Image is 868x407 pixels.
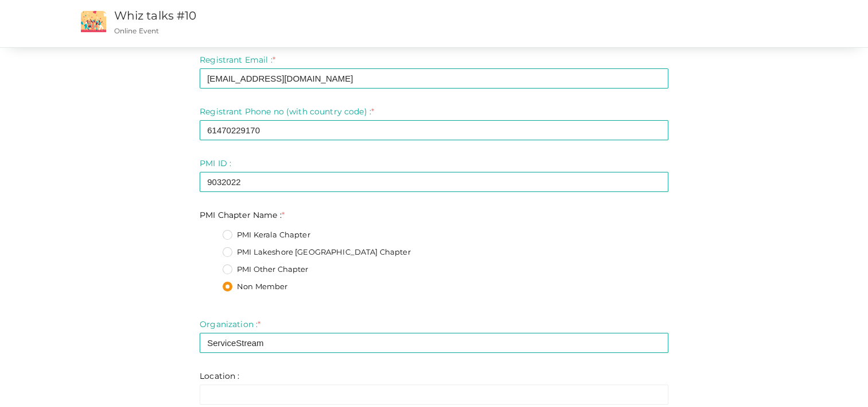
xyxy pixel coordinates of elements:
input: Enter registrant phone no here. [200,120,668,140]
label: PMI Chapter Name : [200,209,285,221]
label: PMI ID : [200,158,231,169]
a: Whiz talks #10 [114,9,197,22]
label: PMI Other Chapter [223,264,308,275]
label: PMI Lakeshore [GEOGRAPHIC_DATA] Chapter [223,247,410,258]
label: Registrant Email : [200,54,275,66]
p: Online Event [114,26,548,36]
img: event2.png [81,11,106,32]
label: PMI Kerala Chapter [223,229,310,241]
label: Non Member [223,281,287,293]
label: Location : [200,370,239,382]
label: Registrant Phone no (with country code) : [200,106,374,117]
input: Enter registrant email here. [200,68,668,89]
label: Organization : [200,318,260,330]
